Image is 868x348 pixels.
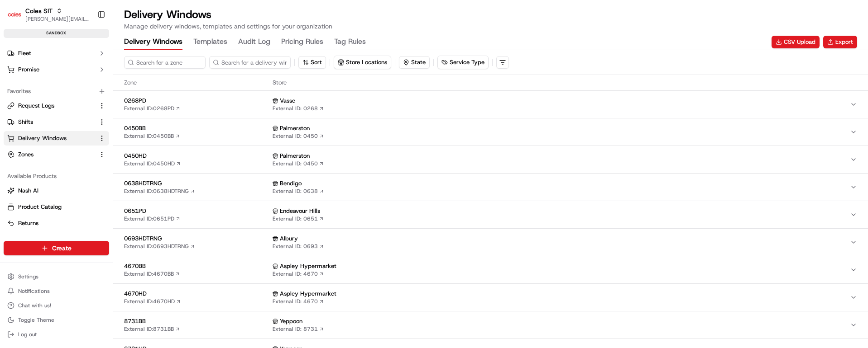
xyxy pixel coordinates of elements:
p: Manage delivery windows, templates and settings for your organization [124,22,332,31]
span: 0693HDTRNG [124,235,269,243]
button: Nash AI [4,183,109,198]
button: Log out [4,328,109,341]
button: 0651PDExternal ID:0651PD Endeavour HillsExternal ID: 0651 [113,201,868,228]
span: Notifications [18,287,50,295]
span: 0651PD [124,207,269,215]
div: Available Products [4,169,109,183]
a: External ID: 0268 [273,105,324,112]
button: Audit Log [238,34,270,50]
button: Start new chat [154,89,165,100]
a: Shifts [7,118,95,126]
span: Aspley Hypermarket [280,262,336,270]
span: Bendigo [280,179,302,188]
button: Coles SITColes SIT[PERSON_NAME][EMAIL_ADDRESS][PERSON_NAME][PERSON_NAME][DOMAIN_NAME] [4,4,94,25]
a: 💻API Documentation [73,127,149,144]
span: Zones [18,150,34,159]
button: 4670HDExternal ID:4670HD Aspley HypermarketExternal ID: 4670 [113,284,868,311]
span: Albury [280,235,298,243]
button: State [399,56,430,69]
p: Welcome 👋 [9,36,165,51]
button: 0450HDExternal ID:0450HD PalmerstonExternal ID: 0450 [113,146,868,173]
div: 📗 [9,132,16,139]
button: Chat with us! [4,299,109,312]
span: Yeppoon [280,317,302,325]
a: External ID:0638HDTRNG [124,188,195,195]
button: Notifications [4,285,109,297]
a: External ID:0651PD [124,215,181,222]
span: Palmerston [280,152,310,160]
span: Returns [18,219,38,227]
span: Store [273,79,857,87]
span: Toggle Theme [18,316,54,324]
a: Returns [7,219,106,227]
span: Request Logs [18,102,54,110]
img: 1736555255976-a54dd68f-1ca7-489b-9aae-adbdc363a1c4 [9,86,25,103]
button: Fleet [4,46,109,61]
button: Store Locations [334,56,391,69]
a: Delivery Windows [7,134,95,142]
a: External ID:8731BB [124,325,180,333]
button: Shifts [4,115,109,129]
button: Toggle Theme [4,314,109,326]
span: Endeavour Hills [280,207,320,215]
a: External ID:4670HD [124,298,181,305]
button: Zones [4,147,109,162]
button: Returns [4,216,109,230]
button: Tag Rules [334,34,366,50]
button: 0693HDTRNGExternal ID:0693HDTRNG AlburyExternal ID: 0693 [113,229,868,256]
a: 📗Knowledge Base [5,127,73,144]
span: Create [52,244,72,253]
button: Templates [193,34,227,50]
button: 4670BBExternal ID:4670BB Aspley HypermarketExternal ID: 4670 [113,256,868,283]
span: Zone [124,79,269,87]
a: External ID:4670BB [124,270,180,277]
div: Favorites [4,84,109,99]
button: 8731BBExternal ID:8731BB YeppoonExternal ID: 8731 [113,311,868,339]
a: External ID: 0651 [273,215,324,222]
button: 0450BBExternal ID:0450BB PalmerstonExternal ID: 0450 [113,118,868,146]
input: Got a question? Start typing here... [24,58,163,68]
span: Delivery Windows [18,134,67,142]
div: We're available if you need us! [31,95,115,103]
button: Product Catalog [4,200,109,214]
img: Nash [9,9,27,27]
a: External ID:0268PD [124,105,181,112]
a: External ID: 0450 [273,132,324,140]
button: Promise [4,62,109,77]
span: Pylon [90,153,110,160]
span: Palmerston [280,124,310,132]
a: External ID:0450HD [124,160,181,167]
input: Search for a delivery window [209,56,291,69]
span: 0268PD [124,97,269,105]
span: 8731BB [124,317,269,325]
div: sandbox [4,29,109,38]
button: 0638HDTRNGExternal ID:0638HDTRNG BendigoExternal ID: 0638 [113,174,868,201]
span: Knowledge Base [18,131,69,140]
span: Settings [18,273,38,280]
button: Delivery Windows [4,131,109,146]
h1: Delivery Windows [124,7,332,22]
button: Delivery Windows [124,34,182,50]
div: Start new chat [31,86,149,95]
button: Coles SIT [25,6,53,15]
a: Nash AI [7,187,106,195]
button: Request Logs [4,99,109,113]
a: External ID:0450BB [124,132,180,140]
span: Nash AI [18,187,38,195]
span: 0638HDTRNG [124,179,269,188]
span: Vasse [280,97,295,105]
span: Log out [18,331,37,338]
button: Create [4,241,109,255]
span: 4670HD [124,290,269,298]
button: [PERSON_NAME][EMAIL_ADDRESS][PERSON_NAME][PERSON_NAME][DOMAIN_NAME] [25,15,90,23]
span: Aspley Hypermarket [280,290,336,298]
button: Pricing Rules [281,34,323,50]
button: Sort [298,56,326,69]
button: CSV Upload [772,36,820,48]
button: Export [823,36,857,48]
a: Request Logs [7,102,95,110]
span: Product Catalog [18,203,62,211]
a: External ID: 8731 [273,325,324,333]
button: Store Locations [334,56,391,69]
